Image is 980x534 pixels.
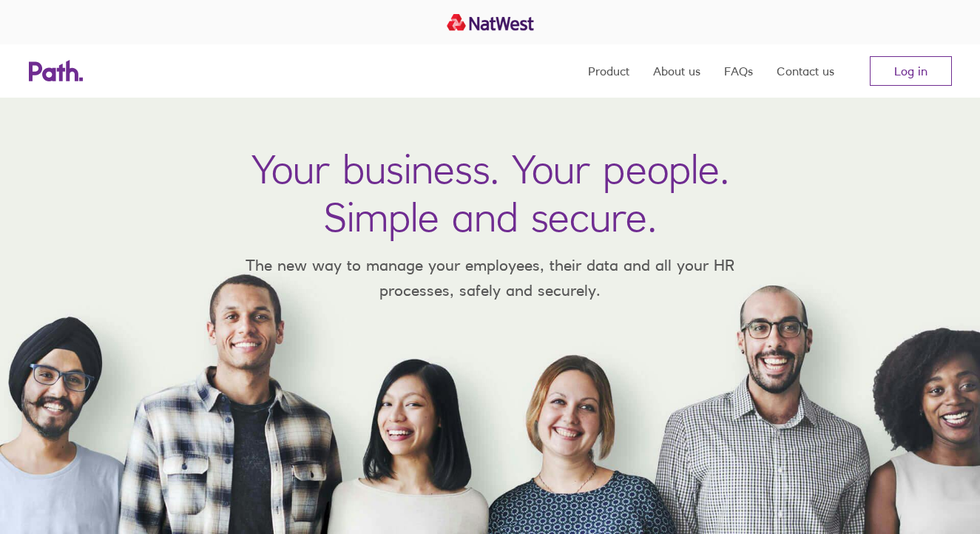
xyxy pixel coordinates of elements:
[251,145,729,241] h1: Your business. Your people. Simple and secure.
[870,56,952,86] a: Log in
[777,44,834,98] a: Contact us
[653,44,700,98] a: About us
[588,44,629,98] a: Product
[724,44,753,98] a: FAQs
[224,253,757,303] p: The new way to manage your employees, their data and all your HR processes, safely and securely.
